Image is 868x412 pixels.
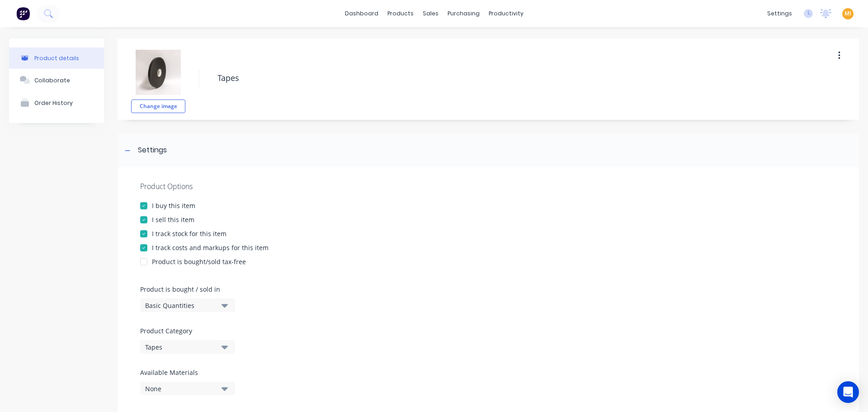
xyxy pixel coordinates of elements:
div: fileChange image [131,45,185,113]
button: Collaborate [9,69,104,91]
img: file [136,50,181,95]
div: productivity [484,7,528,20]
div: I sell this item [152,215,194,224]
div: settings [763,7,797,20]
textarea: Tapes [213,67,784,89]
div: I buy this item [152,201,195,210]
div: Product details [34,55,79,62]
button: Change image [131,99,185,113]
label: Product Category [140,326,231,336]
div: Product Options [140,181,836,192]
div: I track costs and markups for this item [152,243,269,252]
div: purchasing [443,7,484,20]
div: Settings [138,145,167,156]
button: Basic Quantities [140,298,235,312]
div: None [145,384,217,393]
a: dashboard [340,7,383,20]
div: sales [418,7,443,20]
button: Order History [9,91,104,114]
div: Collaborate [34,77,70,84]
span: MI [844,9,851,18]
div: Basic Quantities [145,301,217,310]
img: Factory [16,7,30,20]
div: products [383,7,418,20]
button: None [140,382,235,395]
div: Order History [34,99,73,106]
button: Product details [9,47,104,69]
label: Product is bought / sold in [140,284,231,294]
button: Tapes [140,340,235,354]
div: I track stock for this item [152,229,226,238]
label: Available Materials [140,368,235,377]
div: Product is bought/sold tax-free [152,257,246,266]
div: Open Intercom Messenger [837,381,859,403]
div: Tapes [145,342,217,352]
